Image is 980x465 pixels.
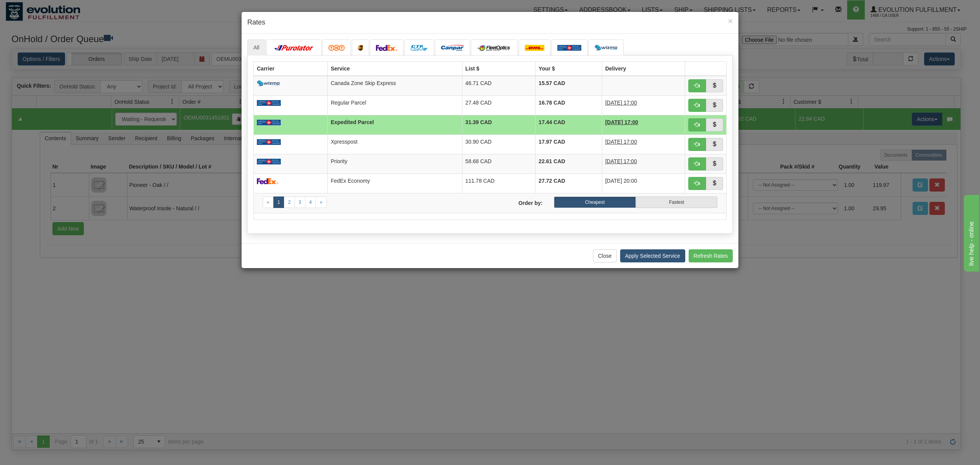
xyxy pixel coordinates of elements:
td: 2 Days [602,154,685,174]
div: live help - online [6,5,71,14]
img: Canada_post.png [557,45,581,51]
img: wizmo.png [595,45,617,51]
a: 2 [284,196,295,208]
td: 17.97 CAD [536,134,602,154]
span: » [320,200,322,205]
label: Cheapest [554,196,635,208]
td: 3 Days [602,95,685,115]
img: FedEx.png [257,178,278,184]
th: Your $ [536,61,602,76]
span: [DATE] 17:00 [605,119,638,125]
img: campar.png [441,45,464,51]
img: Canada_post.png [257,159,281,165]
button: Refresh Rates [689,249,733,262]
td: 16.78 CAD [536,95,602,115]
img: CarrierLogo_10191.png [410,45,428,51]
td: 58.68 CAD [462,154,536,174]
td: 30.90 CAD [462,134,536,154]
td: 31.39 CAD [462,115,536,134]
td: Priority [327,154,462,174]
th: List $ [462,61,536,76]
img: tnt.png [328,45,345,51]
td: Canada Zone Skip Express [327,76,462,96]
img: dhl.png [525,45,544,51]
td: 22.61 CAD [536,154,602,174]
img: FedEx.png [376,45,397,51]
img: CarrierLogo_10182.png [477,45,512,51]
a: Next [315,196,327,208]
button: Close [728,17,733,25]
button: Apply Selected Service [620,249,685,262]
td: 17.44 CAD [536,115,602,134]
span: « [267,200,269,205]
img: Canada_post.png [257,120,281,126]
span: [DATE] 17:00 [605,158,637,164]
a: 4 [305,196,316,208]
button: Close [593,249,617,262]
td: FedEx Economy [327,174,462,193]
td: Regular Parcel [327,95,462,115]
td: Expedited Parcel [327,115,462,134]
h4: Rates [247,18,733,28]
a: 3 [294,196,305,208]
img: Canada_post.png [257,139,281,145]
td: 2 Days [602,134,685,154]
img: ups.png [358,45,363,51]
a: Previous [263,196,274,208]
th: Carrier [254,61,328,76]
img: purolator.png [273,45,315,51]
label: Fastest [636,196,717,208]
th: Service [327,61,462,76]
td: Xpresspost [327,134,462,154]
span: [DATE] 17:00 [605,139,637,145]
img: wizmo.png [257,80,280,87]
td: 46.71 CAD [462,76,536,96]
td: 111.78 CAD [462,174,536,193]
span: [DATE] 20:00 [605,178,637,184]
iframe: chat widget [962,193,979,272]
span: [DATE] 17:00 [605,100,637,106]
td: 15.57 CAD [536,76,602,96]
img: Canada_post.png [257,100,281,106]
a: All [247,39,266,56]
a: 1 [273,196,284,208]
span: × [728,16,733,25]
td: 27.72 CAD [536,174,602,193]
td: 27.48 CAD [462,95,536,115]
td: 2 Days [602,115,685,134]
label: Order by: [490,196,548,207]
th: Delivery [602,61,685,76]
